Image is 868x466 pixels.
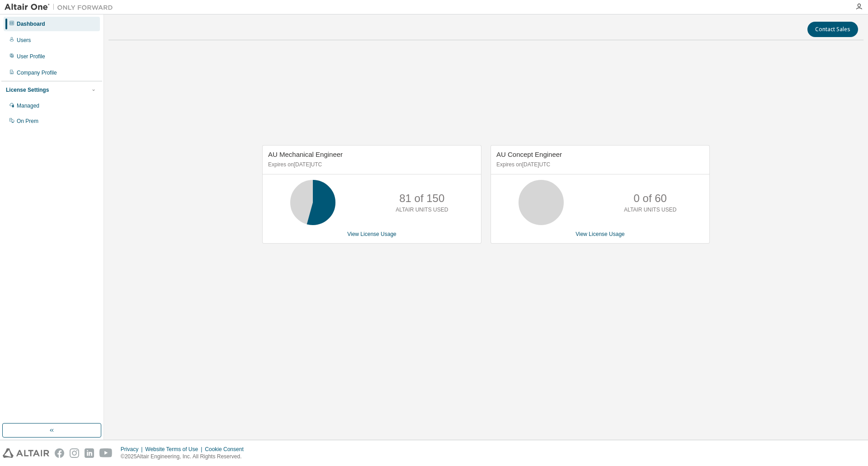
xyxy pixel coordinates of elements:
button: Contact Sales [807,22,858,37]
span: AU Concept Engineer [496,151,562,158]
img: instagram.svg [70,448,79,458]
div: Managed [17,102,39,109]
div: License Settings [6,86,49,94]
p: © 2025 Altair Engineering, Inc. All Rights Reserved. [121,453,249,461]
div: Company Profile [17,69,57,76]
p: Expires on [DATE] UTC [496,161,702,169]
p: 0 of 60 [634,191,667,206]
a: View License Usage [347,231,396,237]
div: Website Terms of Use [145,446,205,453]
span: AU Mechanical Engineer [268,151,343,158]
div: On Prem [17,118,38,125]
div: Dashboard [17,20,45,28]
img: facebook.svg [55,448,64,458]
p: 81 of 150 [399,191,444,206]
img: youtube.svg [99,448,113,458]
img: Altair One [5,3,118,12]
div: User Profile [17,53,45,60]
p: ALTAIR UNITS USED [396,206,448,214]
a: View License Usage [576,231,625,237]
div: Privacy [121,446,145,453]
p: Expires on [DATE] UTC [268,161,473,169]
div: Users [17,37,31,44]
img: altair_logo.svg [3,448,49,458]
p: ALTAIR UNITS USED [624,206,676,214]
div: Cookie Consent [205,446,249,453]
img: linkedin.svg [85,448,94,458]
